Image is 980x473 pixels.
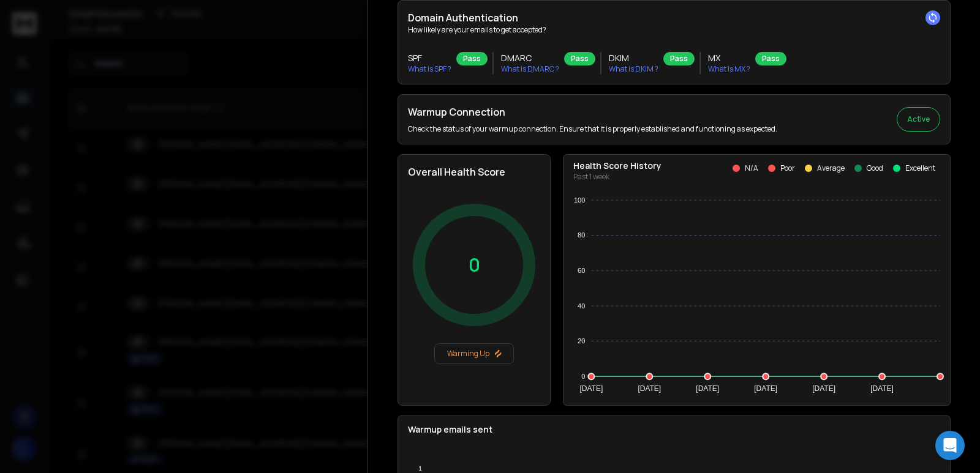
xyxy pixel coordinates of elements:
tspan: 0 [581,373,585,380]
tspan: 60 [578,267,585,274]
h3: DMARC [501,52,559,64]
p: What is MX ? [708,64,750,74]
p: Poor [780,163,795,173]
tspan: 80 [578,231,585,239]
tspan: 40 [578,302,585,310]
h2: Overall Health Score [408,165,540,179]
tspan: [DATE] [754,384,777,393]
div: Pass [663,52,695,65]
h3: SPF [408,52,451,64]
h3: MX [708,52,750,64]
p: How likely are your emails to get accepted? [408,25,940,35]
div: Pass [564,52,595,65]
button: Active [897,107,940,132]
div: Pass [755,52,786,65]
p: Excellent [905,163,935,173]
p: Past 1 week [573,172,661,182]
p: Good [867,163,883,173]
h3: DKIM [609,52,658,64]
tspan: 1 [418,465,422,472]
tspan: [DATE] [638,384,661,393]
p: What is DKIM ? [609,64,658,74]
tspan: 100 [574,196,585,204]
p: What is SPF ? [408,64,451,74]
p: Check the status of your warmup connection. Ensure that it is properly established and functionin... [408,124,777,134]
tspan: [DATE] [579,384,603,393]
p: Warming Up [440,349,508,359]
tspan: [DATE] [812,384,835,393]
div: Open Intercom Messenger [935,431,965,460]
p: 0 [469,254,480,276]
p: Average [817,163,845,173]
tspan: [DATE] [870,384,894,393]
tspan: [DATE] [696,384,719,393]
p: Warmup emails sent [408,423,940,436]
p: N/A [745,163,758,173]
tspan: 20 [578,337,585,345]
p: Health Score History [573,160,661,172]
h2: Warmup Connection [408,105,777,119]
h2: Domain Authentication [408,10,940,25]
p: What is DMARC ? [501,64,559,74]
div: Pass [456,52,488,65]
